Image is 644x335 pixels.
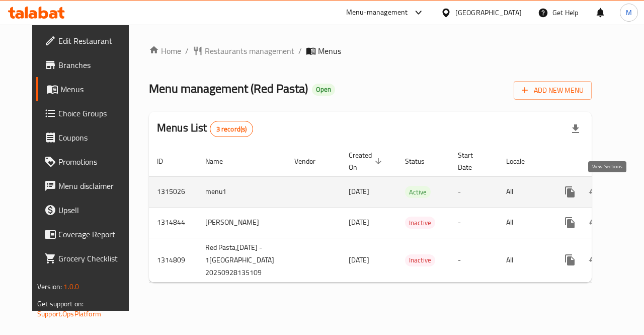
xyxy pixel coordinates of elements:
[36,53,140,77] a: Branches
[558,211,582,235] button: more
[36,125,140,150] a: Coupons
[349,253,369,266] span: [DATE]
[405,254,435,266] div: Inactive
[149,77,308,100] span: Menu management ( Red Pasta )
[298,45,302,57] li: /
[405,186,431,198] span: Active
[185,45,189,57] li: /
[349,149,385,173] span: Created On
[197,207,286,238] td: [PERSON_NAME]
[558,248,582,272] button: more
[498,176,550,207] td: All
[405,254,435,266] span: Inactive
[205,155,236,167] span: Name
[455,7,522,18] div: [GEOGRAPHIC_DATA]
[58,131,132,144] span: Coupons
[563,117,588,141] div: Export file
[37,297,84,310] span: Get support on:
[193,45,294,57] a: Restaurants management
[63,280,79,293] span: 1.0.0
[498,207,550,238] td: All
[36,174,140,198] a: Menu disclaimer
[210,124,253,134] span: 3 record(s)
[522,84,584,97] span: Add New Menu
[405,155,438,167] span: Status
[582,180,606,204] button: Change Status
[197,176,286,207] td: menu1
[58,204,132,216] span: Upsell
[197,238,286,282] td: Red Pasta,[DATE] - 1[GEOGRAPHIC_DATA] 20250928135109
[149,45,181,57] a: Home
[405,186,431,198] div: Active
[58,107,132,119] span: Choice Groups
[458,149,486,173] span: Start Date
[58,35,132,47] span: Edit Restaurant
[37,280,62,293] span: Version:
[149,45,592,57] nav: breadcrumb
[157,155,176,167] span: ID
[626,7,632,18] span: M
[349,185,369,198] span: [DATE]
[58,228,132,240] span: Coverage Report
[405,217,435,229] span: Inactive
[450,176,498,207] td: -
[36,222,140,246] a: Coverage Report
[210,121,254,137] div: Total records count
[36,150,140,174] a: Promotions
[36,77,140,101] a: Menus
[312,84,335,96] div: Open
[36,246,140,271] a: Grocery Checklist
[58,59,132,71] span: Branches
[582,211,606,235] button: Change Status
[36,101,140,125] a: Choice Groups
[582,248,606,272] button: Change Status
[60,83,132,95] span: Menus
[506,155,538,167] span: Locale
[514,81,592,100] button: Add New Menu
[450,238,498,282] td: -
[37,307,101,320] a: Support.OpsPlatform
[450,207,498,238] td: -
[346,7,408,19] div: Menu-management
[498,238,550,282] td: All
[149,207,197,238] td: 1314844
[149,176,197,207] td: 1315026
[318,45,341,57] span: Menus
[205,45,294,57] span: Restaurants management
[58,156,132,168] span: Promotions
[36,198,140,222] a: Upsell
[312,85,335,94] span: Open
[294,155,329,167] span: Vendor
[157,120,253,137] h2: Menus List
[36,29,140,53] a: Edit Restaurant
[349,216,369,229] span: [DATE]
[58,252,132,264] span: Grocery Checklist
[558,180,582,204] button: more
[149,238,197,282] td: 1314809
[58,180,132,192] span: Menu disclaimer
